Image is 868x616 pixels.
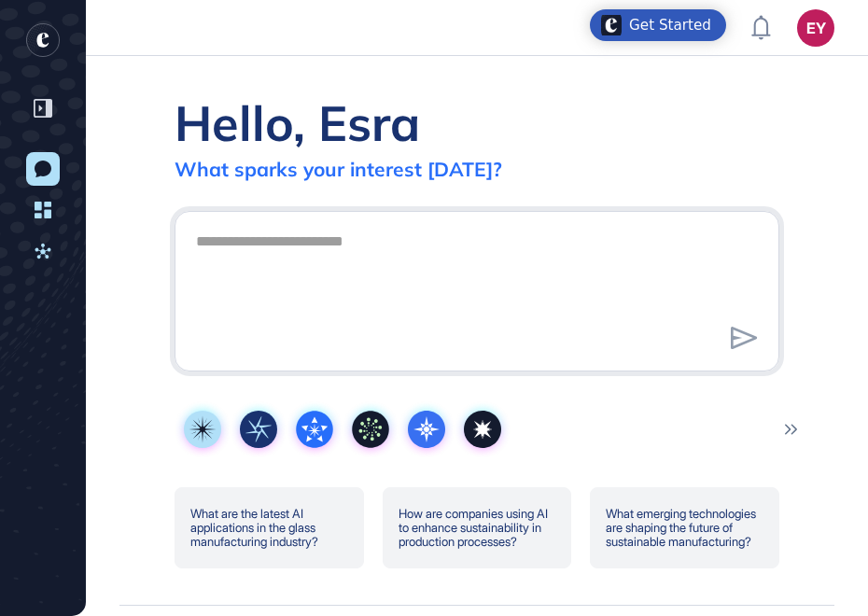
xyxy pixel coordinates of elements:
[590,487,779,568] div: What emerging technologies are shaping the future of sustainable manufacturing?
[601,15,622,35] img: launcher-image-alternative-text
[175,92,420,153] div: Hello, Esra
[629,16,711,35] div: Get Started
[383,487,572,568] div: How are companies using AI to enhance sustainability in production processes?
[797,9,834,47] button: EY
[175,487,364,568] div: What are the latest AI applications in the glass manufacturing industry?
[175,157,502,181] div: What sparks your interest [DATE]?
[590,9,726,41] div: Open Get Started checklist
[26,23,60,57] div: entrapeer-logo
